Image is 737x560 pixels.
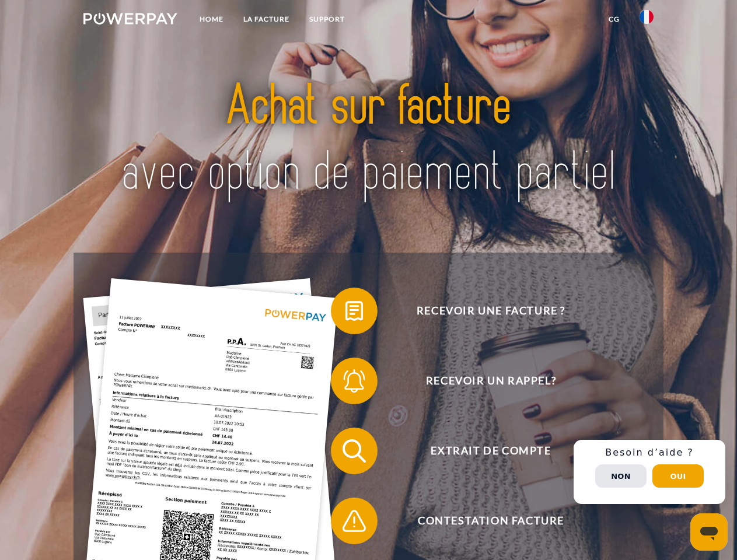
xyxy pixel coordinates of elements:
img: title-powerpay_fr.svg [111,56,626,223]
img: qb_bell.svg [340,366,369,395]
a: Support [299,9,355,30]
span: Recevoir un rappel? [348,358,634,404]
a: Home [190,9,233,30]
button: Recevoir un rappel? [331,358,634,404]
span: Contestation Facture [348,498,634,544]
button: Extrait de compte [331,428,634,474]
img: logo-powerpay-white.svg [83,13,177,24]
span: Extrait de compte [348,428,634,474]
button: Contestation Facture [331,498,634,544]
h3: Besoin d’aide ? [581,447,718,459]
a: LA FACTURE [233,9,299,30]
button: Recevoir une facture ? [331,288,634,334]
img: qb_bill.svg [340,296,369,325]
img: fr [640,10,654,24]
div: Schnellhilfe [574,440,725,504]
span: Recevoir une facture ? [348,288,634,334]
button: Oui [652,464,704,488]
a: CG [599,9,630,30]
button: Non [595,464,647,488]
iframe: Bouton de lancement de la fenêtre de messagerie [690,513,728,551]
img: qb_warning.svg [340,506,369,535]
img: qb_search.svg [340,436,369,466]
